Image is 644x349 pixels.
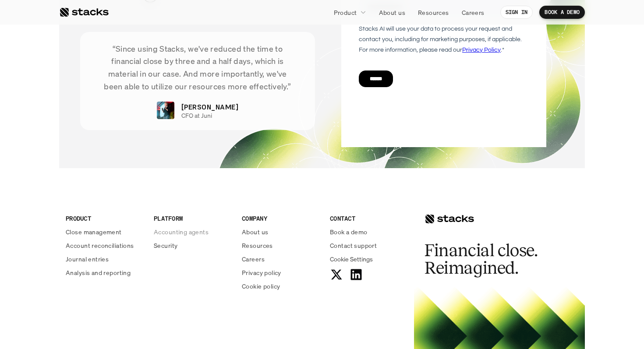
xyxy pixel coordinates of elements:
p: Security [154,241,177,250]
p: About us [379,8,405,17]
p: Careers [242,254,265,264]
p: CFO at Juni [181,112,212,120]
p: About us [242,227,268,236]
p: “Since using Stacks, we've reduced the time to financial close by three and a half days, which is... [93,42,302,93]
a: Security [154,241,231,250]
a: Privacy Policy [103,167,142,173]
p: PLATFORM [154,214,231,223]
span: Cookie Settings [330,254,373,264]
p: Product [334,8,357,17]
p: Analysis and reporting [66,268,131,277]
p: Resources [242,241,273,250]
p: [PERSON_NAME] [181,102,238,112]
a: Careers [242,254,319,264]
p: Book a demo [330,227,368,236]
p: Accounting agents [154,227,209,236]
a: Cookie policy [242,282,319,291]
a: SIGN IN [500,6,533,19]
a: Account reconciliations [66,241,143,250]
p: Journal entries [66,254,109,264]
a: Privacy policy [242,268,319,277]
p: SIGN IN [506,9,528,15]
a: Book a demo [330,227,407,236]
h2: Financial close. Reimagined. [425,242,556,277]
p: Close management [66,227,122,236]
p: PRODUCT [66,214,143,223]
p: BOOK A DEMO [545,9,580,15]
a: Contact support [330,241,407,250]
p: COMPANY [242,214,319,223]
a: Accounting agents [154,227,231,236]
a: Analysis and reporting [66,268,143,277]
p: Careers [462,8,485,17]
a: Careers [456,4,490,20]
p: Privacy policy [242,268,281,277]
p: Account reconciliations [66,241,134,250]
a: Resources [413,4,454,20]
a: Journal entries [66,254,143,264]
a: Resources [242,241,319,250]
a: About us [242,227,319,236]
p: Resources [418,8,449,17]
button: Cookie Trigger [330,254,373,264]
p: Cookie policy [242,282,280,291]
a: About us [374,4,410,20]
p: CONTACT [330,214,407,223]
p: Contact support [330,241,377,250]
a: BOOK A DEMO [539,6,585,19]
a: Close management [66,227,143,236]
